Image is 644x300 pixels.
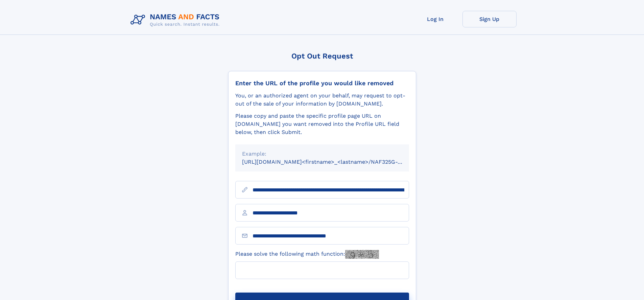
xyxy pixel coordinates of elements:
small: [URL][DOMAIN_NAME]<firstname>_<lastname>/NAF325G-xxxxxxxx [242,159,422,165]
a: Log In [408,11,462,27]
div: Example: [242,150,402,158]
div: You, or an authorized agent on your behalf, may request to opt-out of the sale of your informatio... [235,92,409,108]
div: Please copy and paste the specific profile page URL on [DOMAIN_NAME] you want removed into the Pr... [235,112,409,136]
a: Sign Up [462,11,517,27]
div: Opt Out Request [228,52,416,60]
img: Logo Names and Facts [128,11,225,29]
label: Please solve the following math function: [235,250,379,259]
div: Enter the URL of the profile you would like removed [235,79,409,87]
